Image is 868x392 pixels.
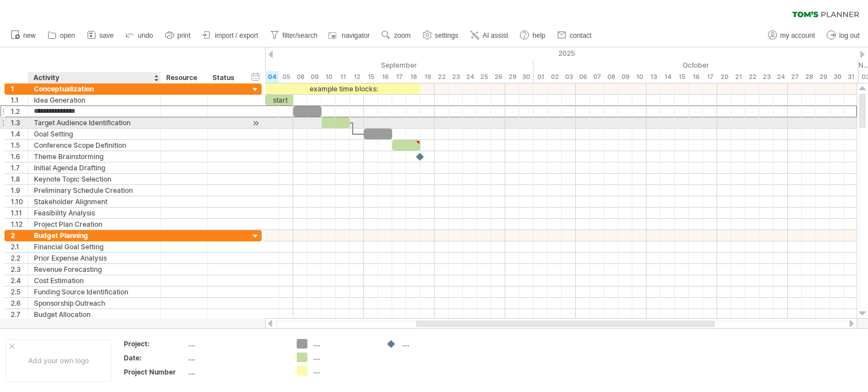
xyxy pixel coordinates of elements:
div: Budget Planning [34,230,155,241]
div: 2.6 [11,298,28,309]
span: my account [780,32,815,39]
div: Wednesday, 8 October 2025 [604,71,618,83]
div: Friday, 12 September 2025 [350,71,364,83]
div: .... [188,353,283,363]
div: Monday, 27 October 2025 [788,71,802,83]
div: 1.2 [11,106,28,117]
div: 1.7 [11,162,28,173]
div: Funding Source Identification [34,287,155,297]
div: Preliminary Schedule Creation [34,185,155,196]
div: Feasibility Analysis [34,208,155,218]
span: new [23,32,36,39]
a: navigator [327,28,373,43]
div: Tuesday, 28 October 2025 [802,71,816,83]
div: Prior Expense Analysis [34,253,155,263]
div: Thursday, 25 September 2025 [477,71,491,83]
a: filter/search [267,28,321,43]
div: Add your own logo [6,340,111,382]
div: .... [188,339,283,349]
div: Tuesday, 7 October 2025 [590,71,604,83]
div: 1 [11,83,28,94]
span: zoom [394,32,410,39]
div: 1.10 [11,196,28,207]
div: 2.7 [11,309,28,320]
div: Monday, 8 September 2025 [293,71,307,83]
div: Friday, 5 September 2025 [279,71,293,83]
div: Tuesday, 23 September 2025 [449,71,463,83]
span: navigator [342,32,370,39]
div: 1.9 [11,185,28,196]
div: .... [313,353,375,362]
a: open [45,28,79,43]
div: Friday, 26 September 2025 [491,71,505,83]
div: .... [313,366,375,376]
div: Monday, 13 October 2025 [646,71,661,83]
a: save [84,28,117,43]
div: Monday, 6 October 2025 [576,71,590,83]
span: undo [138,32,153,39]
span: help [532,32,545,39]
div: Tuesday, 9 September 2025 [307,71,322,83]
div: Cost Estimation [34,275,155,286]
span: log out [839,32,860,39]
a: AI assist [467,28,511,43]
div: 1.1 [11,95,28,105]
span: open [60,32,75,39]
span: settings [435,32,458,39]
div: Project Plan Creation [34,219,155,230]
div: 2.5 [11,287,28,297]
div: Tuesday, 30 September 2025 [519,71,533,83]
div: .... [188,367,283,377]
div: Wednesday, 15 October 2025 [675,71,689,83]
div: Thursday, 2 October 2025 [548,71,562,83]
div: .... [402,339,464,349]
span: filter/search [283,32,318,39]
div: Tuesday, 14 October 2025 [661,71,675,83]
div: Thursday, 18 September 2025 [406,71,420,83]
div: 1.6 [11,151,28,162]
a: settings [420,28,462,43]
div: Goal Setting [34,129,155,139]
div: Tuesday, 21 October 2025 [731,71,745,83]
div: Monday, 20 October 2025 [717,71,731,83]
div: Wednesday, 10 September 2025 [322,71,336,83]
div: Friday, 24 October 2025 [774,71,788,83]
div: Target Audience Identification [34,117,155,128]
div: 1.4 [11,129,28,139]
div: Wednesday, 1 October 2025 [533,71,548,83]
div: Friday, 10 October 2025 [632,71,646,83]
div: 1.12 [11,219,28,230]
div: Thursday, 4 September 2025 [265,71,279,83]
span: AI assist [483,32,508,39]
a: print [162,28,194,43]
div: Conceptualization [34,83,155,94]
div: Thursday, 9 October 2025 [618,71,632,83]
div: Wednesday, 24 September 2025 [463,71,477,83]
div: Tuesday, 16 September 2025 [378,71,392,83]
div: 1.11 [11,208,28,218]
a: zoom [379,28,414,43]
div: Activity [33,72,154,83]
div: October 2025 [533,59,858,71]
span: contact [570,32,592,39]
div: 2.4 [11,275,28,286]
div: Friday, 17 October 2025 [703,71,717,83]
div: 2.2 [11,253,28,263]
div: Date: [124,353,186,363]
div: 2 [11,230,28,241]
div: Monday, 29 September 2025 [505,71,519,83]
div: Project: [124,339,186,349]
div: Theme Brainstorming [34,151,155,162]
div: 2.1 [11,241,28,252]
div: Status [212,72,237,83]
div: Monday, 22 September 2025 [435,71,449,83]
div: Stakeholder Alignment [34,196,155,207]
div: Revenue Forecasting [34,264,155,275]
div: Keynote Topic Selection [34,174,155,184]
div: Thursday, 16 October 2025 [689,71,703,83]
div: Monday, 15 September 2025 [364,71,378,83]
a: undo [123,28,157,43]
div: Friday, 3 October 2025 [562,71,576,83]
div: Wednesday, 22 October 2025 [745,71,759,83]
div: Budget Allocation [34,309,155,320]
